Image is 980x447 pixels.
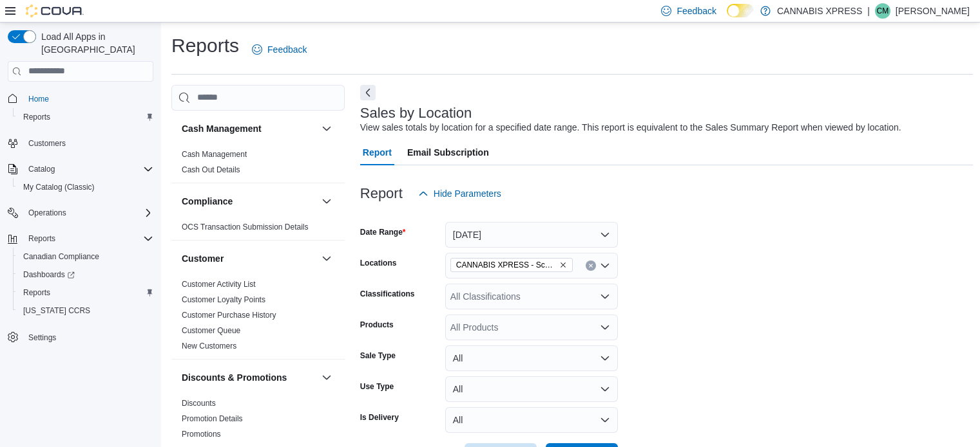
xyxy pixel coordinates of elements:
[28,94,49,104] span: Home
[434,187,501,200] span: Hide Parameters
[171,147,345,183] div: Cash Management
[586,260,596,271] button: Clear input
[445,345,618,371] button: All
[182,279,256,289] span: Customer Activity List
[23,329,153,345] span: Settings
[28,333,56,343] span: Settings
[182,414,243,424] span: Promotion Details
[182,223,309,232] a: OCS Transaction Submission Details
[3,134,159,152] button: Customers
[23,112,50,122] span: Reports
[182,399,216,408] a: Discounts
[445,407,618,433] button: All
[182,295,265,305] span: Customer Loyalty Points
[28,233,55,244] span: Reports
[171,219,345,240] div: Compliance
[23,231,61,246] button: Reports
[867,3,870,19] p: |
[18,249,153,264] span: Canadian Compliance
[23,287,50,298] span: Reports
[28,138,66,149] span: Customers
[3,230,159,248] button: Reports
[319,194,334,209] button: Compliance
[182,414,243,423] a: Promotion Details
[360,258,397,268] label: Locations
[23,91,153,107] span: Home
[18,179,153,195] span: My Catalog (Classic)
[182,222,309,232] span: OCS Transaction Submission Details
[23,251,99,262] span: Canadian Compliance
[319,251,334,266] button: Customer
[360,85,376,100] button: Next
[600,322,610,333] button: Open list of options
[182,122,262,135] h3: Cash Management
[18,303,95,318] a: [US_STATE] CCRS
[875,3,890,19] div: Cyrus Mein
[182,311,276,320] a: Customer Purchase History
[18,249,104,264] a: Canadian Compliance
[182,429,221,439] span: Promotions
[182,398,216,408] span: Discounts
[182,165,240,174] a: Cash Out Details
[13,266,159,284] a: Dashboards
[182,252,224,265] h3: Customer
[3,160,159,178] button: Catalog
[182,149,247,160] span: Cash Management
[182,342,236,351] a: New Customers
[23,231,153,246] span: Reports
[3,327,159,346] button: Settings
[182,122,316,135] button: Cash Management
[727,4,754,17] input: Dark Mode
[3,89,159,108] button: Home
[182,371,316,384] button: Discounts & Promotions
[23,161,60,177] button: Catalog
[360,320,394,330] label: Products
[182,430,221,439] a: Promotions
[23,136,71,151] a: Customers
[445,376,618,402] button: All
[23,306,90,316] span: [US_STATE] CCRS
[8,84,153,380] nav: Complex example
[182,195,233,208] h3: Compliance
[360,381,394,392] label: Use Type
[360,412,399,423] label: Is Delivery
[360,227,406,237] label: Date Range
[23,161,153,177] span: Catalog
[182,252,316,265] button: Customer
[13,108,159,126] button: Reports
[407,140,489,165] span: Email Subscription
[456,259,557,271] span: CANNABIS XPRESS - Scarborough ([GEOGRAPHIC_DATA])
[450,258,573,272] span: CANNABIS XPRESS - Scarborough (Steeles Avenue)
[28,164,55,174] span: Catalog
[182,165,240,175] span: Cash Out Details
[360,289,415,299] label: Classifications
[413,181,506,206] button: Hide Parameters
[360,121,901,134] div: View sales totals by location for a specified date range. This report is equivalent to the Sales ...
[13,178,159,196] button: My Catalog (Classic)
[23,205,153,221] span: Operations
[171,396,345,447] div: Discounts & Promotions
[18,285,55,300] a: Reports
[445,222,618,248] button: [DATE]
[182,341,236,351] span: New Customers
[247,37,312,62] a: Feedback
[182,371,287,384] h3: Discounts & Promotions
[360,351,396,361] label: Sale Type
[182,326,240,335] a: Customer Queue
[28,208,66,218] span: Operations
[23,205,72,221] button: Operations
[18,179,100,195] a: My Catalog (Classic)
[600,291,610,302] button: Open list of options
[360,186,403,201] h3: Report
[877,3,889,19] span: CM
[677,5,716,17] span: Feedback
[13,302,159,320] button: [US_STATE] CCRS
[18,303,153,318] span: Washington CCRS
[182,280,256,289] a: Customer Activity List
[26,5,84,17] img: Cova
[18,267,153,282] span: Dashboards
[182,325,240,336] span: Customer Queue
[23,330,61,345] a: Settings
[777,3,862,19] p: CANNABIS XPRESS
